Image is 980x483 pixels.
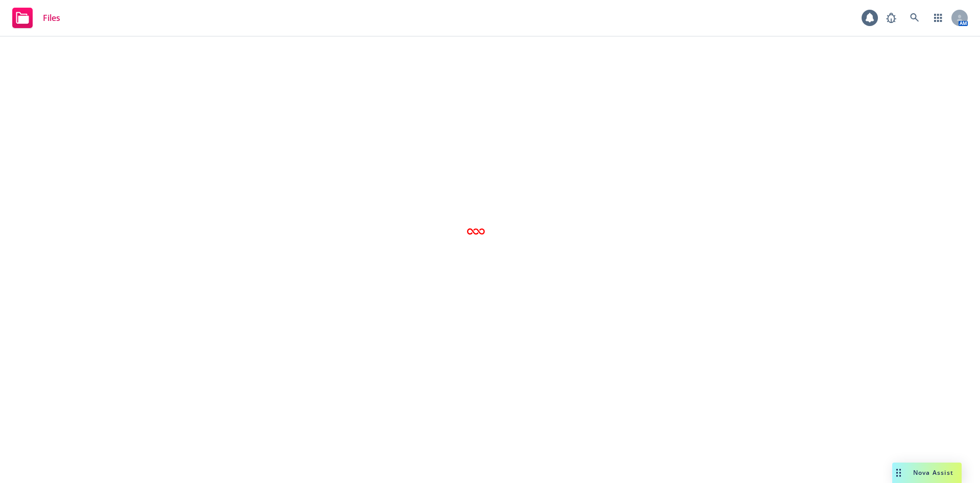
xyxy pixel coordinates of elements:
a: Report a Bug [881,8,901,28]
span: Files [43,14,60,22]
a: Switch app [928,8,948,28]
a: Files [8,4,64,32]
a: Search [904,8,925,28]
button: Nova Assist [892,463,962,483]
div: Drag to move [892,463,905,483]
span: Nova Assist [913,468,953,477]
